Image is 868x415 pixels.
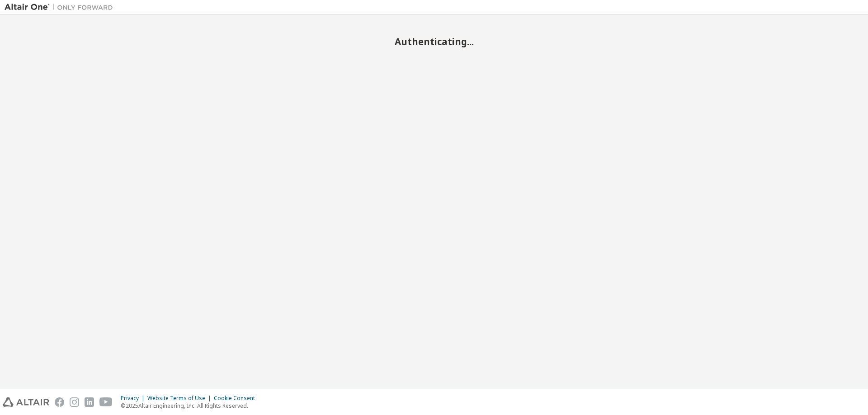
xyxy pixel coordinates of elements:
img: Altair One [5,3,118,12]
img: instagram.svg [70,397,79,407]
img: linkedin.svg [85,397,94,407]
p: © 2025 Altair Engineering, Inc. All Rights Reserved. [121,402,260,410]
img: youtube.svg [99,397,113,407]
img: altair_logo.svg [3,397,49,407]
div: Privacy [121,395,147,402]
h2: Authenticating... [5,36,863,47]
img: facebook.svg [55,397,64,407]
div: Website Terms of Use [147,395,214,402]
div: Cookie Consent [214,395,260,402]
